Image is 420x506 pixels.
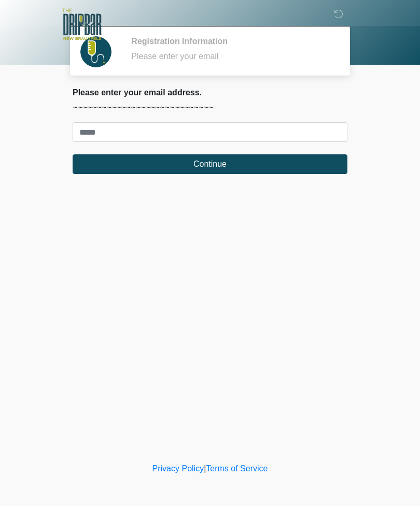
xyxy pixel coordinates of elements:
a: | [204,464,206,473]
button: Continue [73,154,347,174]
h2: Please enter your email address. [73,88,347,97]
img: Agent Avatar [80,36,111,67]
a: Privacy Policy [152,464,204,473]
img: The DRIPBaR - New Braunfels Logo [62,8,102,41]
div: Please enter your email [131,50,332,63]
a: Terms of Service [206,464,268,473]
p: ~~~~~~~~~~~~~~~~~~~~~~~~~~~~~ [73,102,347,114]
